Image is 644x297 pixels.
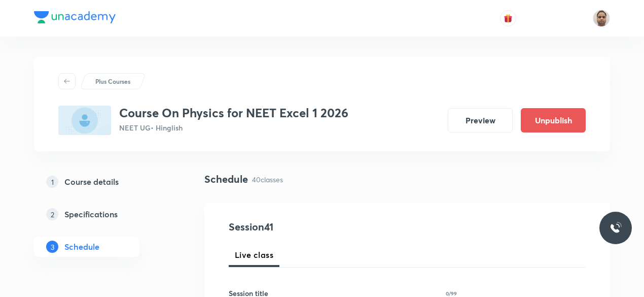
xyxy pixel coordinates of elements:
span: Live class [235,249,273,261]
p: 3 [46,241,58,253]
a: 2Specifications [34,204,172,224]
img: B41BA287-7A91-436B-89C5-07D6602295DD_plus.png [58,106,111,135]
h3: Course On Physics for NEET Excel 1 2026 [119,106,348,120]
p: Plus Courses [95,77,130,86]
h5: Course details [64,176,119,188]
h4: Session 41 [229,219,414,235]
p: 2 [46,208,58,220]
button: Unpublish [521,108,586,133]
h5: Specifications [64,208,118,220]
p: NEET UG • Hinglish [119,122,348,133]
p: 1 [46,176,58,188]
button: avatar [500,10,516,26]
h5: Schedule [64,241,99,253]
button: Preview [448,108,513,133]
a: Company Logo [34,11,116,26]
img: Company Logo [34,11,116,23]
a: 1Course details [34,172,172,192]
p: 40 classes [252,174,283,185]
img: ttu [610,222,622,234]
img: avatar [504,14,513,23]
h4: Schedule [204,172,248,187]
img: Shekhar Banerjee [593,10,610,27]
p: 0/99 [446,291,457,296]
